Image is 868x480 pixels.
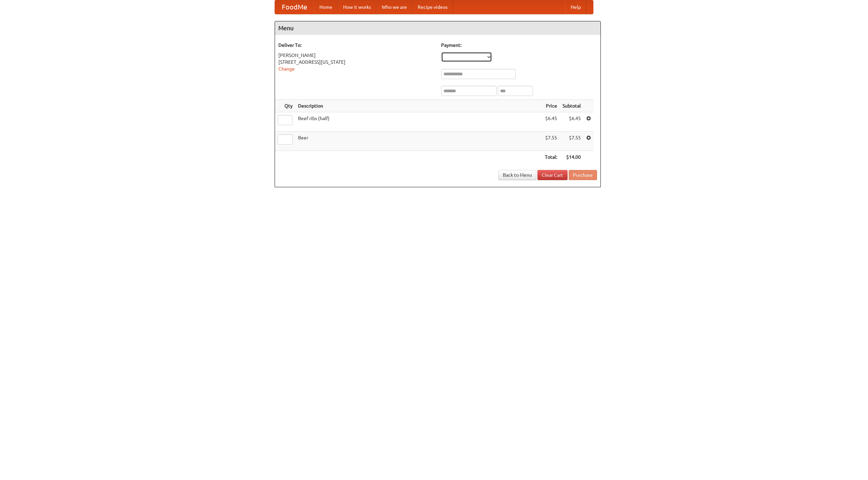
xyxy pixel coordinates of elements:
[542,151,560,164] th: Total:
[278,52,434,59] div: [PERSON_NAME]
[278,59,434,65] div: [STREET_ADDRESS][US_STATE]
[278,42,434,49] h5: Deliver To:
[275,100,295,112] th: Qty
[295,132,542,151] td: Beer
[295,100,542,112] th: Description
[278,66,295,72] a: Change
[441,42,597,49] h5: Payment:
[338,0,376,14] a: How it works
[560,100,584,112] th: Subtotal
[275,0,314,14] a: FoodMe
[560,112,584,132] td: $6.45
[542,132,560,151] td: $7.55
[542,112,560,132] td: $6.45
[275,21,600,35] h4: Menu
[537,170,568,180] a: Clear Cart
[295,112,542,132] td: Beef ribs (half)
[376,0,412,14] a: Who we are
[560,132,584,151] td: $7.55
[560,151,584,164] th: $14.00
[565,0,586,14] a: Help
[314,0,338,14] a: Home
[542,100,560,112] th: Price
[412,0,453,14] a: Recipe videos
[569,170,597,180] button: Purchase
[498,170,536,180] a: Back to Menu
